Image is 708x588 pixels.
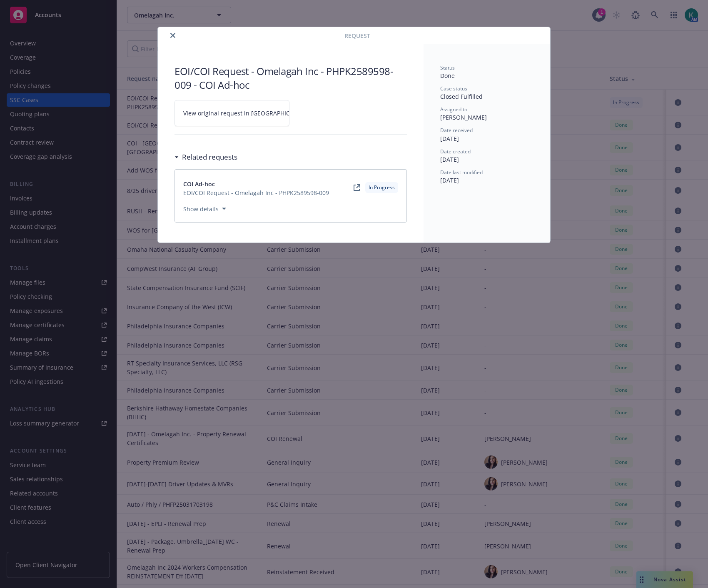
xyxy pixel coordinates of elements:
h3: Related requests [182,152,237,163]
span: In Progress [369,184,395,191]
h3: EOI/COI Request - Omelagah Inc - PHPK2589598-009 - COI Ad-hoc [175,64,407,92]
button: close [168,30,178,40]
span: EOI/COI Request - Omelagah Inc - PHPK2589598-009 [183,188,329,197]
span: Done [440,72,455,80]
button: Show details [180,204,229,214]
span: View original request in [GEOGRAPHIC_DATA] [183,109,309,118]
span: [DATE] [440,135,459,143]
span: Status [440,64,455,71]
span: [DATE] [440,155,459,163]
span: Date last modified [440,169,483,176]
span: Date created [440,148,471,155]
span: Request [344,31,370,40]
div: Related requests [175,152,237,163]
span: [DATE] [440,176,459,184]
span: Closed Fulfilled [440,93,483,100]
a: View original request in [GEOGRAPHIC_DATA] [175,100,289,126]
span: [PERSON_NAME] [440,113,487,121]
a: COI Ad-hoc [183,180,329,188]
span: Case status [440,85,467,92]
span: Date received [440,127,473,134]
span: Assigned to [440,106,467,113]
